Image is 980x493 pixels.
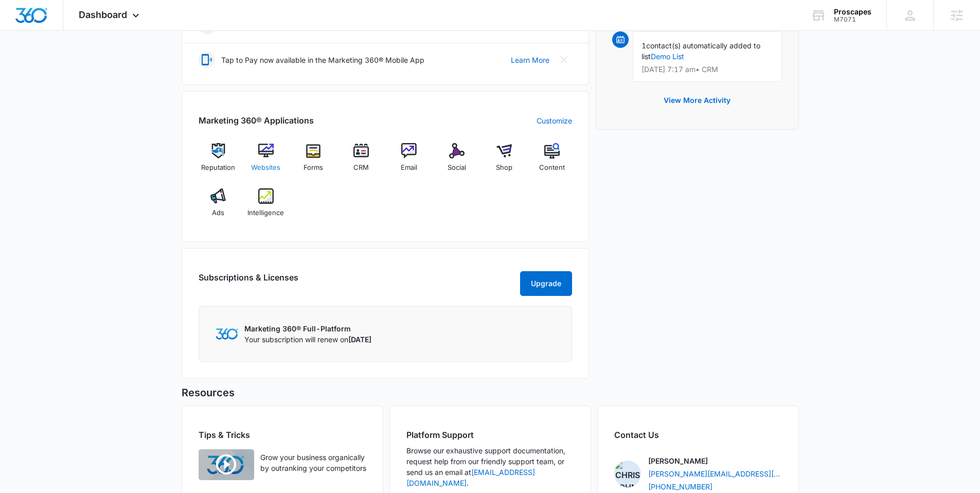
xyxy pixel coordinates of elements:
a: Ads [199,188,238,225]
a: Reputation [199,143,238,180]
span: Ads [212,208,224,218]
span: contact(s) automatically added to list [642,41,760,61]
a: Content [532,143,572,180]
button: Close [556,51,572,68]
p: [PERSON_NAME] [648,455,708,466]
a: Websites [246,143,286,180]
a: Intelligence [246,188,286,225]
img: Quick Overview Video [199,449,254,480]
a: Email [389,143,429,180]
p: Your subscription will renew on [244,334,371,345]
h2: Marketing 360® Applications [199,114,314,127]
a: Shop [485,143,524,180]
a: Demo List [651,52,684,61]
p: Marketing 360® Full-Platform [244,323,371,334]
img: Marketing 360 Logo [216,328,238,339]
span: Email [401,163,417,173]
p: Grow your business organically by outranking your competitors [260,452,366,473]
span: Reputation [201,163,235,173]
h2: Contact Us [614,429,782,441]
div: account name [834,8,871,16]
span: Dashboard [79,9,127,20]
h5: Resources [182,385,799,400]
h2: Tips & Tricks [199,429,366,441]
a: CRM [342,143,381,180]
span: Intelligence [247,208,284,218]
p: Browse our exhaustive support documentation, request help from our friendly support team, or send... [406,445,574,488]
a: Customize [537,115,572,126]
div: account id [834,16,871,23]
span: Social [448,163,466,173]
p: [DATE] 7:17 am • CRM [642,66,773,73]
span: Shop [496,163,512,173]
h2: Subscriptions & Licenses [199,271,298,292]
a: Learn More [511,55,549,65]
span: Content [539,163,565,173]
a: Forms [294,143,333,180]
a: Social [437,143,476,180]
button: Upgrade [520,271,572,296]
span: Websites [251,163,280,173]
button: View More Activity [653,88,741,113]
h2: Platform Support [406,429,574,441]
span: CRM [353,163,369,173]
a: [PERSON_NAME][EMAIL_ADDRESS][PERSON_NAME][DOMAIN_NAME] [648,468,782,479]
p: Tap to Pay now available in the Marketing 360® Mobile App [221,55,424,65]
a: [PHONE_NUMBER] [648,481,712,492]
span: Forms [304,163,323,173]
span: [DATE] [348,335,371,344]
span: 1 [642,41,646,50]
img: Chris Johns [614,461,641,487]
